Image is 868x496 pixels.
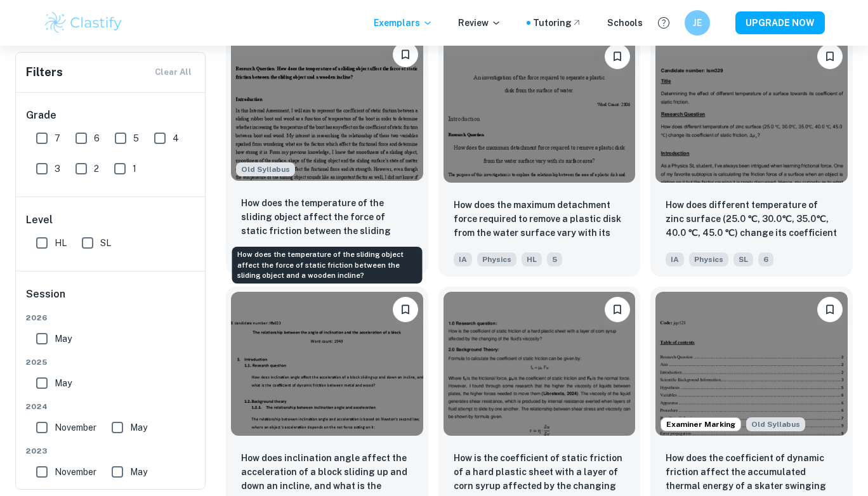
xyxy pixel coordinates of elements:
[458,16,501,30] p: Review
[733,252,753,266] span: SL
[236,162,295,176] div: Starting from the May 2025 session, the Physics IA requirements have changed. It's OK to refer to...
[133,162,136,176] span: 1
[94,131,100,145] span: 6
[655,39,848,183] img: Physics IA example thumbnail: How does different temperature of zinc s
[55,332,72,346] span: May
[55,131,60,145] span: 7
[43,10,124,36] img: Clastify logo
[522,252,542,266] span: HL
[26,108,196,123] h6: Grade
[173,131,179,145] span: 4
[650,34,853,277] a: BookmarkHow does different temperature of zinc surface (25.0 ℃, 30.0℃, 35.0℃, 40.0 ℃, 45.0 ℃) cha...
[236,162,295,176] span: Old Syllabus
[231,37,423,181] img: Physics IA example thumbnail: How does the temperature of the sliding
[130,421,147,434] span: May
[374,16,433,30] p: Exemplars
[689,252,728,266] span: Physics
[26,445,196,457] span: 2023
[746,417,805,431] span: Old Syllabus
[666,198,838,241] p: How does different temperature of zinc surface (25.0 ℃, 30.0℃, 35.0℃, 40.0 ℃, 45.0 ℃) change its ...
[666,252,684,266] span: IA
[605,297,630,322] button: Bookmark
[685,10,710,36] button: JE
[55,376,72,390] span: May
[55,465,96,479] span: November
[690,16,705,30] h6: JE
[94,162,99,176] span: 2
[231,292,423,436] img: Physics IA example thumbnail: How does inclination angle affect the ac
[666,451,838,494] p: How does the coefficient of dynamic friction affect the accumulated thermal energy of a skater sw...
[26,63,63,81] h6: Filters
[226,34,428,277] a: Starting from the May 2025 session, the Physics IA requirements have changed. It's OK to refer to...
[444,292,636,436] img: Physics IA example thumbnail: How is the coefficient of static frictio
[26,312,196,323] span: 2026
[817,297,843,322] button: Bookmark
[661,419,740,430] span: Examiner Marking
[655,292,848,436] img: Physics IA example thumbnail: How does the coefficient of dynamic fric
[26,212,196,228] h6: Level
[547,252,562,266] span: 5
[533,16,582,30] a: Tutoring
[735,11,825,34] button: UPGRADE NOW
[232,247,423,284] div: How does the temperature of the sliding object affect the force of static friction between the sl...
[241,451,413,494] p: How does inclination angle affect the acceleration of a block sliding up and down an incline, and...
[55,421,96,434] span: November
[438,34,641,277] a: BookmarkHow does the maximum detachment force required to remove a plastic disk from the water su...
[477,252,516,266] span: Physics
[393,297,418,322] button: Bookmark
[746,417,805,431] div: Starting from the May 2025 session, the Physics IA requirements have changed. It's OK to refer to...
[55,236,67,250] span: HL
[444,39,636,183] img: Physics IA example thumbnail: How does the maximum detachment force re
[454,198,626,241] p: How does the maximum detachment force required to remove a plastic disk from the water surface va...
[605,44,630,69] button: Bookmark
[393,42,418,67] button: Bookmark
[653,12,674,34] button: Help and Feedback
[454,252,472,266] span: IA
[26,401,196,412] span: 2024
[607,16,643,30] a: Schools
[133,131,139,145] span: 5
[454,451,626,494] p: How is the coefficient of static friction of a hard plastic sheet with a layer of corn syrup affe...
[55,162,60,176] span: 3
[817,44,843,69] button: Bookmark
[26,287,196,312] h6: Session
[26,356,196,368] span: 2025
[100,236,111,250] span: SL
[241,196,413,239] p: How does the temperature of the sliding object affect the force of static friction between the sl...
[130,465,147,479] span: May
[758,252,773,266] span: 6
